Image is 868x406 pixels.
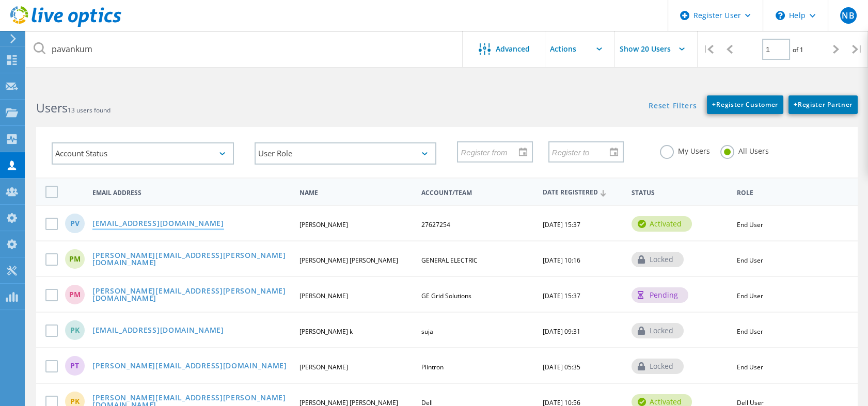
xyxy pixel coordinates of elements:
[421,256,478,265] span: GENERAL ELECTRIC
[543,189,623,196] span: Date Registered
[660,145,710,155] label: My Users
[421,190,534,196] span: Account/Team
[92,252,291,268] a: [PERSON_NAME][EMAIL_ADDRESS][PERSON_NAME][DOMAIN_NAME]
[421,363,444,371] span: Plintron
[737,291,763,300] span: End User
[69,291,81,298] span: pm
[549,142,616,161] input: Register to
[458,142,524,161] input: Register from
[52,142,234,165] div: Account Status
[788,95,858,114] a: +Register Partner
[92,220,224,229] a: [EMAIL_ADDRESS][DOMAIN_NAME]
[794,100,798,109] b: +
[712,100,716,109] b: +
[299,363,348,371] span: [PERSON_NAME]
[543,220,580,229] span: [DATE] 15:37
[720,145,769,155] label: All Users
[496,45,530,53] span: Advanced
[794,100,853,109] span: Register Partner
[299,256,398,265] span: [PERSON_NAME] [PERSON_NAME]
[299,220,348,229] span: [PERSON_NAME]
[543,363,580,371] span: [DATE] 05:35
[737,190,842,196] span: Role
[707,95,783,114] a: +Register Customer
[92,287,291,303] a: [PERSON_NAME][EMAIL_ADDRESS][PERSON_NAME][DOMAIN_NAME]
[632,359,684,374] div: locked
[847,31,868,68] div: |
[776,11,785,20] svg: \n
[421,327,433,336] span: suja
[737,220,763,229] span: End User
[70,362,79,369] span: PT
[421,220,450,229] span: 27627254
[92,362,287,371] a: [PERSON_NAME][EMAIL_ADDRESS][DOMAIN_NAME]
[543,327,580,336] span: [DATE] 09:31
[70,327,80,334] span: pk
[712,100,778,109] span: Register Customer
[543,256,580,265] span: [DATE] 10:16
[737,256,763,265] span: End User
[255,142,437,165] div: User Role
[92,190,291,196] span: Email Address
[299,327,353,336] span: [PERSON_NAME] k
[737,327,763,336] span: End User
[92,327,224,335] a: [EMAIL_ADDRESS][DOMAIN_NAME]
[70,220,80,227] span: PV
[793,45,803,54] span: of 1
[70,398,80,405] span: PK
[649,102,697,111] a: Reset Filters
[68,106,111,115] span: 13 users found
[632,252,684,267] div: locked
[299,190,413,196] span: Name
[632,190,728,196] span: Status
[69,255,81,263] span: pm
[737,363,763,371] span: End User
[10,22,121,29] a: Live Optics Dashboard
[36,100,68,116] b: Users
[543,291,580,300] span: [DATE] 15:37
[632,216,692,232] div: activated
[842,11,854,20] span: NB
[698,31,719,68] div: |
[421,291,471,300] span: GE Grid Solutions
[299,291,348,300] span: [PERSON_NAME]
[632,287,688,303] div: pending
[26,31,463,67] input: Search users by name, email, company, etc.
[632,323,684,338] div: locked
